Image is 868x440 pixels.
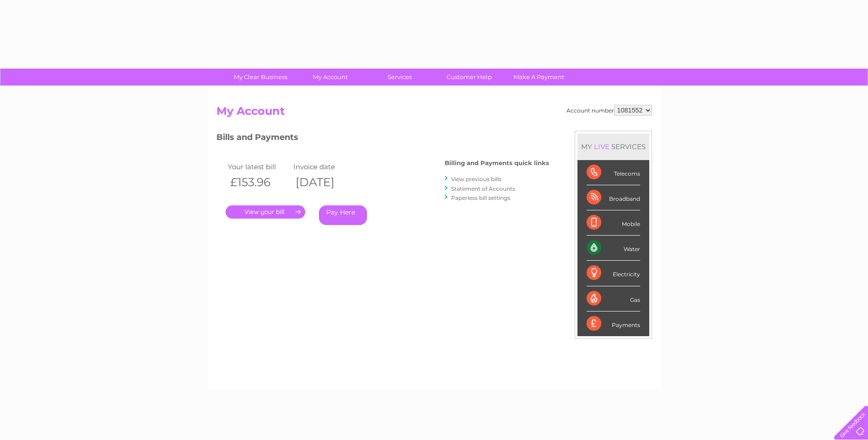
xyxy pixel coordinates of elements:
[587,236,640,261] div: Water
[291,161,357,173] td: Invoice date
[226,205,305,219] a: .
[362,69,437,86] a: Services
[451,176,501,182] a: View previous bills
[226,161,291,173] td: Your latest bill
[587,210,640,236] div: Mobile
[291,173,357,192] th: [DATE]
[223,69,298,86] a: My Clear Business
[445,160,549,166] h4: Billing and Payments quick links
[451,185,515,192] a: Statement of Accounts
[566,105,652,116] div: Account number
[451,194,510,201] a: Paperless bill settings
[587,286,640,311] div: Gas
[587,160,640,185] div: Telecoms
[431,69,507,86] a: Customer Help
[577,134,649,160] div: MY SERVICES
[292,69,368,86] a: My Account
[587,261,640,286] div: Electricity
[319,205,367,225] a: Pay Here
[216,131,549,147] h3: Bills and Payments
[226,173,291,192] th: £153.96
[501,69,577,86] a: Make A Payment
[587,185,640,210] div: Broadband
[592,142,611,151] div: LIVE
[216,105,652,122] h2: My Account
[587,311,640,336] div: Payments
